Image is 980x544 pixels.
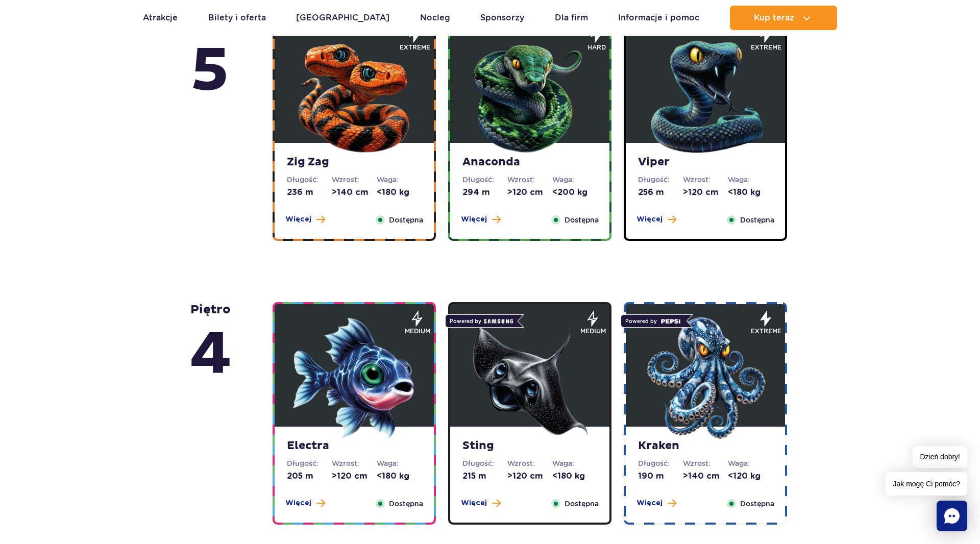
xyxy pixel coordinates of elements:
[621,314,687,328] span: Powered by
[285,214,325,225] button: Więcej
[287,439,422,453] strong: Electra
[552,471,597,482] dd: <180 kg
[580,327,606,336] span: medium
[740,214,774,226] span: Dostępna
[886,472,967,496] span: Jak mogę Ci pomóc?
[445,314,518,328] span: Powered by
[287,187,332,198] dd: 236 m
[190,317,232,393] span: 4
[332,471,377,482] dd: >120 cm
[462,187,507,198] dd: 294 m
[285,214,311,225] span: Więcej
[587,43,606,52] span: hard
[728,175,773,185] dt: Waga:
[287,175,332,185] dt: Długość:
[208,6,266,30] a: Bilety i oferta
[462,439,597,453] strong: Sting
[469,317,591,439] img: 683e9dd6f19b1268161416.png
[461,214,487,225] span: Więcej
[332,187,377,198] dd: >140 cm
[389,214,423,226] span: Dostępna
[937,501,967,531] div: Chat
[751,43,781,52] span: extreme
[462,175,507,185] dt: Długość:
[405,327,430,336] span: medium
[462,155,597,169] strong: Anaconda
[728,187,773,198] dd: <180 kg
[636,214,676,225] button: Więcej
[552,187,597,198] dd: <200 kg
[507,175,552,185] dt: Wzrost:
[377,458,422,468] dt: Waga:
[754,13,794,22] span: Kup teraz
[683,187,728,198] dd: >120 cm
[461,498,501,508] button: Więcej
[389,498,423,509] span: Dostępna
[285,498,311,508] span: Więcej
[740,498,774,509] span: Dostępna
[480,6,524,30] a: Sponsorzy
[285,498,325,508] button: Więcej
[728,458,773,468] dt: Waga:
[377,175,422,185] dt: Waga:
[636,214,663,225] span: Więcej
[507,471,552,482] dd: >120 cm
[913,446,967,468] span: Dzień dobry!
[618,6,699,30] a: Informacje i pomoc
[461,498,487,508] span: Więcej
[636,498,676,508] button: Więcej
[565,214,599,226] span: Dostępna
[638,471,683,482] dd: 190 m
[377,187,422,198] dd: <180 kg
[683,471,728,482] dd: >140 cm
[143,6,178,30] a: Atrakcje
[462,458,507,468] dt: Długość:
[638,155,773,169] strong: Viper
[507,458,552,468] dt: Wzrost:
[420,6,450,30] a: Nocleg
[377,471,422,482] dd: <180 kg
[730,6,837,30] button: Kup teraz
[332,458,377,468] dt: Wzrost:
[296,6,389,30] a: [GEOGRAPHIC_DATA]
[400,43,430,52] span: extreme
[287,155,422,169] strong: Zig Zag
[287,471,332,482] dd: 205 m
[190,34,230,109] span: 5
[190,18,230,109] strong: piętro
[552,175,597,185] dt: Waga:
[461,214,501,225] button: Więcej
[469,33,591,156] img: 683e9d7f6dccb324111516.png
[190,302,232,393] strong: piętro
[507,187,552,198] dd: >120 cm
[638,187,683,198] dd: 256 m
[683,175,728,185] dt: Wzrost:
[644,317,767,439] img: 683e9df96f1c7957131151.png
[751,327,781,336] span: extreme
[462,471,507,482] dd: 215 m
[644,33,767,156] img: 683e9da1f380d703171350.png
[287,458,332,468] dt: Długość:
[293,33,415,156] img: 683e9d18e24cb188547945.png
[552,458,597,468] dt: Waga:
[683,458,728,468] dt: Wzrost:
[565,498,599,509] span: Dostępna
[636,498,663,508] span: Więcej
[638,175,683,185] dt: Długość:
[293,317,415,439] img: 683e9dc030483830179588.png
[555,6,588,30] a: Dla firm
[638,458,683,468] dt: Długość:
[728,471,773,482] dd: <120 kg
[332,175,377,185] dt: Wzrost:
[638,439,773,453] strong: Kraken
